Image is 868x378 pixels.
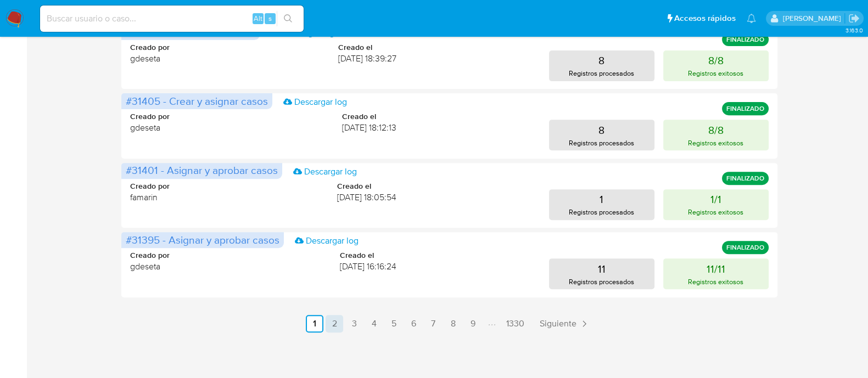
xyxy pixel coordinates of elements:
[268,13,272,24] span: s
[845,26,863,35] span: 3.163.0
[782,13,844,24] p: yanina.loff@mercadolibre.com
[747,14,756,23] a: Notificaciones
[848,13,860,24] a: Salir
[254,13,262,24] span: Alt
[40,12,304,26] input: Buscar usuario o caso...
[277,11,299,26] button: search-icon
[674,13,736,24] span: Accesos rápidos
